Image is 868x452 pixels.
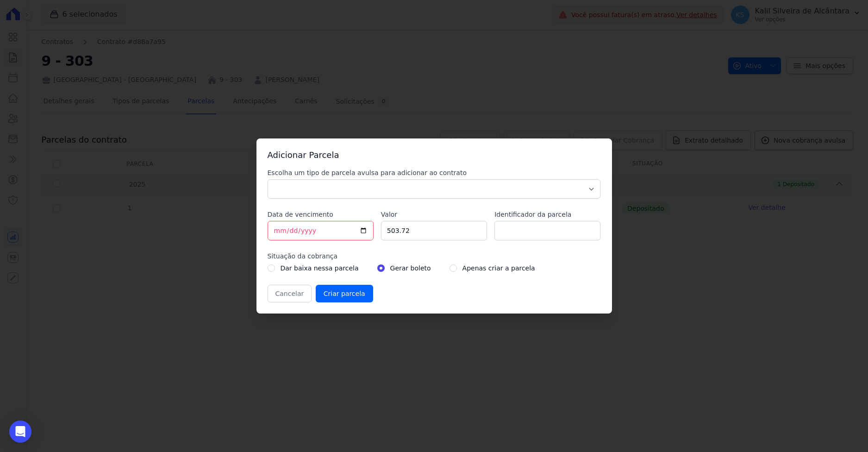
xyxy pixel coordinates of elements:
[494,210,600,219] label: Identificador da parcela
[281,263,359,274] label: Dar baixa nessa parcela
[462,263,535,274] label: Apenas criar a parcela
[268,210,374,219] label: Data de vencimento
[381,210,487,219] label: Valor
[268,251,601,261] label: Situação da cobrança
[268,150,601,161] h3: Adicionar Parcela
[9,421,31,443] div: Open Intercom Messenger
[268,168,601,177] label: Escolha um tipo de parcela avulsa para adicionar ao contrato
[268,285,312,302] button: Cancelar
[390,263,431,274] label: Gerar boleto
[316,285,373,302] input: Criar parcela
